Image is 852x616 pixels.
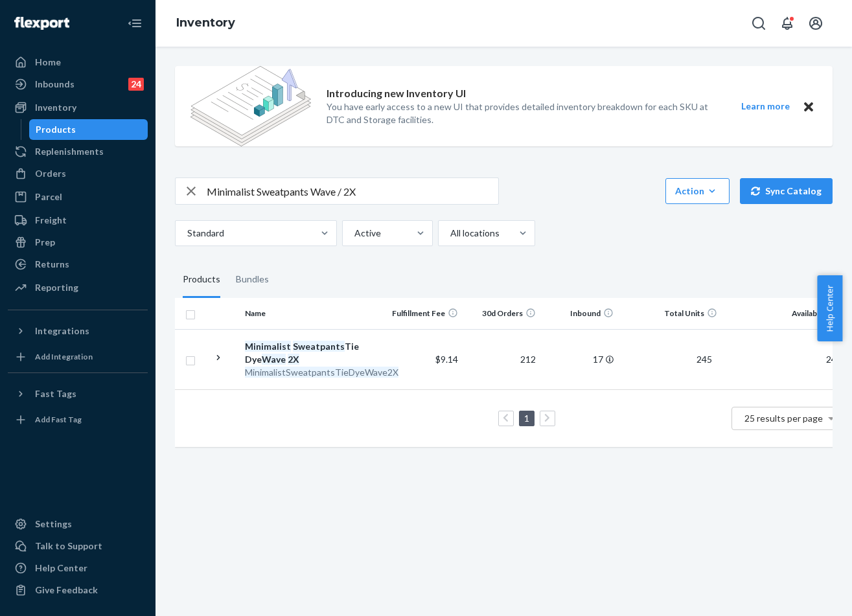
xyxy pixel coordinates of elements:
div: Fast Tags [35,387,76,400]
span: 25 results per page [744,413,823,424]
th: Fulfillment Fee [386,298,463,329]
a: Freight [8,210,148,231]
img: new-reports-banner-icon.82668bd98b6a51aee86340f2a7b77ae3.png [190,66,311,146]
div: Add Integration [35,351,93,362]
div: Integrations [35,325,89,337]
button: Open account menu [803,10,829,36]
span: 243 [821,354,847,365]
button: Open notifications [774,10,800,36]
div: Settings [35,518,72,530]
th: 30d Orders [463,298,541,329]
img: Flexport logo [14,17,69,30]
span: $9.14 [435,354,458,365]
button: Learn more [733,98,798,115]
div: 24 [128,78,144,91]
a: Orders [8,163,148,184]
button: Close [800,98,817,115]
div: Products [183,262,220,298]
a: Page 1 is your current page [522,413,532,424]
div: Give Feedback [35,584,98,597]
p: Introducing new Inventory UI [327,86,466,101]
div: Home [35,56,61,69]
div: Tie Dye [245,340,380,366]
a: Reporting [8,277,148,298]
th: Name [240,298,386,329]
div: Talk to Support [35,540,102,553]
button: Sync Catalog [740,178,833,204]
a: Returns [8,254,148,275]
button: Give Feedback [8,580,148,600]
div: Freight [35,214,67,227]
div: Orders [35,167,66,180]
a: Prep [8,232,148,253]
div: Returns [35,258,69,271]
div: Inventory [35,101,76,114]
a: Inventory [176,16,235,30]
input: All locations [449,227,450,240]
a: Settings [8,514,148,534]
a: Home [8,52,148,73]
button: Close Navigation [122,10,148,36]
button: Open Search Box [746,10,772,36]
div: Inbounds [35,78,75,91]
em: Wave [262,354,286,365]
button: Action [665,178,730,204]
a: Add Fast Tag [8,409,148,430]
td: 17 [541,329,619,389]
a: Inbounds24 [8,74,148,95]
div: Reporting [35,281,78,294]
button: Fast Tags [8,383,148,404]
div: Bundles [236,262,269,298]
div: Parcel [35,190,62,203]
a: Talk to Support [8,536,148,556]
div: Replenishments [35,145,104,158]
em: Sweatpants [293,341,345,352]
a: Add Integration [8,347,148,367]
a: Products [29,119,148,140]
span: 245 [691,354,717,365]
button: Help Center [817,275,842,341]
input: Search inventory by name or sku [207,178,498,204]
input: Active [353,227,354,240]
div: Help Center [35,562,87,575]
div: Products [36,123,76,136]
em: MinimalistSweatpantsTieDyeWave2X [245,367,398,378]
em: Minimalist [245,341,291,352]
th: Inbound [541,298,619,329]
a: Help Center [8,558,148,578]
td: 212 [463,329,541,389]
a: Inventory [8,97,148,118]
a: Parcel [8,187,148,207]
th: Available [722,298,852,329]
a: Replenishments [8,141,148,162]
div: Add Fast Tag [35,414,82,425]
div: Prep [35,236,55,249]
em: 2X [288,354,299,365]
ol: breadcrumbs [166,5,246,42]
button: Integrations [8,321,148,341]
div: Action [675,185,720,198]
th: Total Units [619,298,722,329]
p: You have early access to a new UI that provides detailed inventory breakdown for each SKU at DTC ... [327,100,717,126]
input: Standard [186,227,187,240]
